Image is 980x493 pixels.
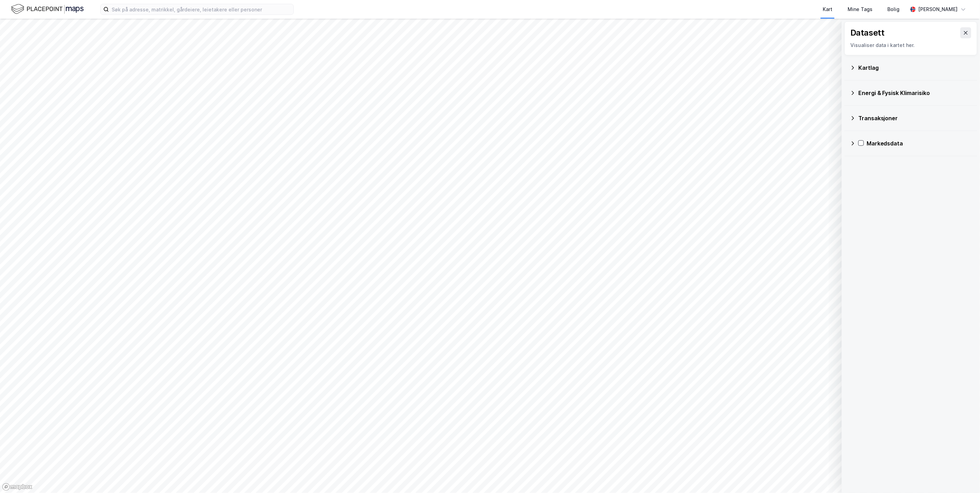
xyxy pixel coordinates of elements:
div: Energi & Fysisk Klimarisiko [858,89,972,97]
div: Kartlag [858,64,972,72]
div: Markedsdata [867,139,972,148]
img: logo.f888ab2527a4732fd821a326f86c7f29.svg [11,3,84,15]
div: Datasett [850,27,885,38]
div: Transaksjoner [858,114,972,122]
div: Mine Tags [848,5,872,13]
div: Visualiser data i kartet her. [850,41,971,49]
div: Kart [823,5,832,13]
div: Bolig [888,5,900,13]
div: [PERSON_NAME] [918,5,958,13]
div: Kontrollprogram for chat [945,460,980,493]
input: Søk på adresse, matrikkel, gårdeiere, leietakere eller personer [109,4,293,15]
a: Mapbox homepage [2,483,32,491]
iframe: Chat Widget [945,460,980,493]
